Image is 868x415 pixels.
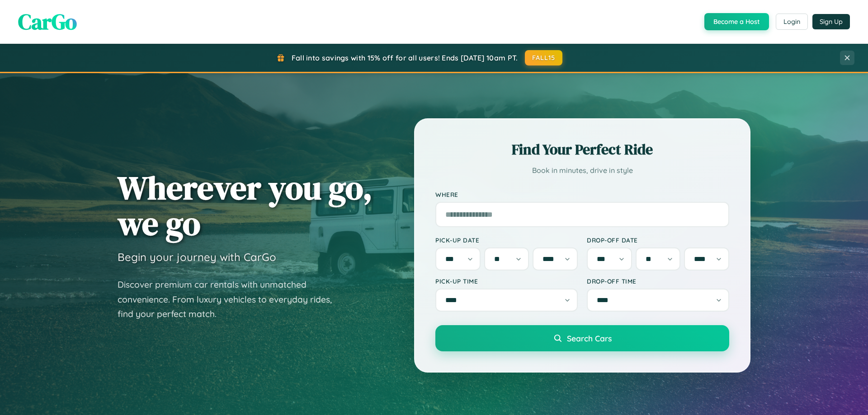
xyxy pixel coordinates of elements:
button: Login [776,14,808,30]
span: Search Cars [567,333,612,343]
h2: Find Your Perfect Ride [435,140,729,159]
p: Discover premium car rentals with unmatched convenience. From luxury vehicles to everyday rides, ... [118,277,344,322]
p: Book in minutes, drive in style [435,164,729,177]
label: Pick-up Time [435,277,578,285]
span: CarGo [18,7,77,37]
span: Fall into savings with 15% off for all users! Ends [DATE] 10am PT. [292,53,518,62]
h3: Begin your journey with CarGo [118,250,276,264]
label: Drop-off Date [587,236,729,244]
label: Pick-up Date [435,236,578,244]
label: Where [435,191,729,198]
button: FALL15 [525,50,563,65]
h1: Wherever you go, we go [118,170,373,241]
button: Search Cars [435,325,729,351]
label: Drop-off Time [587,277,729,285]
button: Become a Host [704,13,769,30]
button: Sign Up [812,14,850,29]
